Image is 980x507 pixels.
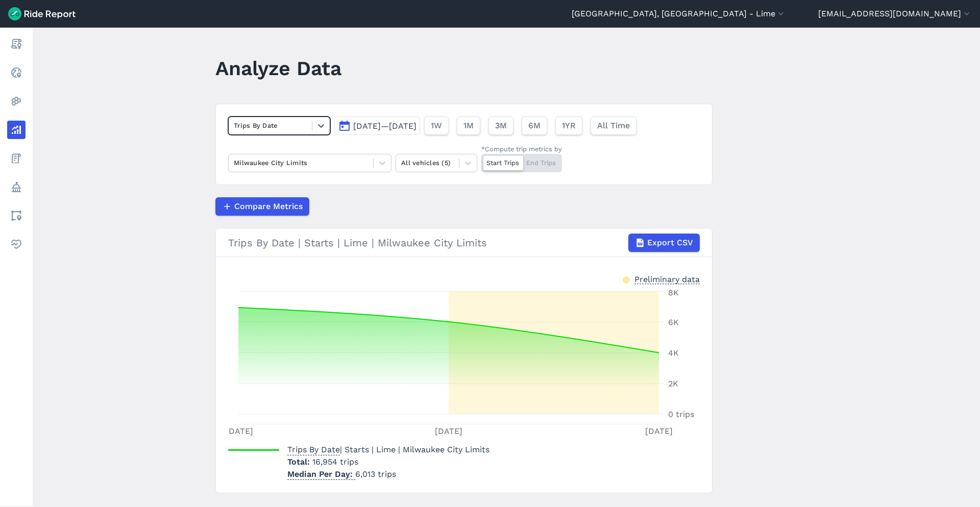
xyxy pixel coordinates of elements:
[495,120,507,132] span: 3M
[7,35,26,53] a: Report
[312,457,358,467] span: 16,954 trips
[645,426,673,436] tspan: [DATE]
[287,442,340,455] span: Trips By Date
[668,317,679,327] tspan: 6K
[597,120,630,132] span: All Time
[234,200,303,213] span: Compare Metrics
[668,379,678,388] tspan: 2K
[634,273,700,284] div: Preliminary data
[431,120,442,132] span: 1W
[287,468,489,480] p: 6,013 trips
[463,120,474,132] span: 1M
[522,117,547,135] button: 6M
[562,120,576,132] span: 1YR
[7,92,26,110] a: Heatmaps
[287,466,355,480] span: Median Per Day
[7,63,26,82] a: Realtime
[7,149,26,168] a: Fees
[7,235,26,253] a: Health
[818,8,972,20] button: [EMAIL_ADDRESS][DOMAIN_NAME]
[555,117,582,135] button: 1YR
[647,237,693,249] span: Export CSV
[353,121,416,131] span: [DATE]—[DATE]
[215,54,341,82] h1: Analyze Data
[7,178,26,196] a: Policy
[435,426,462,436] tspan: [DATE]
[668,348,679,358] tspan: 4K
[424,117,449,135] button: 1W
[215,197,309,216] button: Compare Metrics
[528,120,541,132] span: 6M
[334,117,420,135] button: [DATE]—[DATE]
[8,7,76,20] img: Ride Report
[668,288,679,297] tspan: 8K
[488,117,513,135] button: 3M
[628,234,700,252] button: Export CSV
[287,457,312,467] span: Total
[481,144,562,154] div: *Compute trip metrics by
[591,117,636,135] button: All Time
[457,117,480,135] button: 1M
[228,234,700,252] div: Trips By Date | Starts | Lime | Milwaukee City Limits
[572,8,786,20] button: [GEOGRAPHIC_DATA], [GEOGRAPHIC_DATA] - Lime
[7,121,26,139] a: Analyze
[226,426,253,436] tspan: [DATE]
[7,206,26,225] a: Areas
[287,445,489,454] span: | Starts | Lime | Milwaukee City Limits
[668,409,694,419] tspan: 0 trips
